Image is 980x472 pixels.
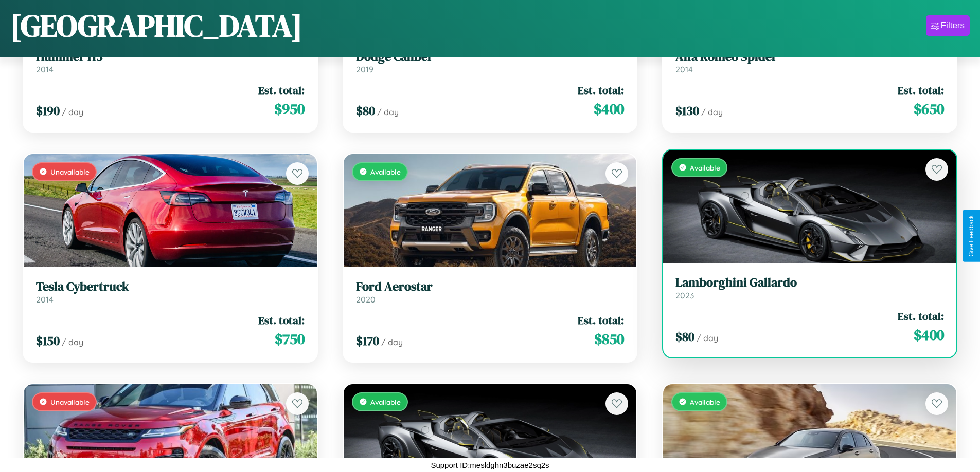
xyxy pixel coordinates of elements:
[675,328,694,345] span: $ 80
[36,279,305,305] a: Tesla Cybertruck2014
[377,107,399,117] span: / day
[968,215,975,257] div: Give Feedback
[594,99,624,119] span: $ 400
[356,294,376,305] span: 2020
[356,49,625,74] a: Dodge Caliber2019
[356,102,375,119] span: $ 80
[62,107,83,117] span: / day
[36,294,54,305] span: 2014
[36,332,60,349] span: $ 150
[898,83,944,98] span: Est. total:
[275,329,305,349] span: $ 750
[381,337,403,347] span: / day
[941,21,965,31] div: Filters
[36,279,305,294] h3: Tesla Cybertruck
[675,290,694,300] span: 2023
[578,83,624,98] span: Est. total:
[258,313,305,328] span: Est. total:
[697,333,718,343] span: / day
[50,167,90,176] span: Unavailable
[578,313,624,328] span: Est. total:
[356,64,373,74] span: 2019
[356,279,625,294] h3: Ford Aerostar
[594,329,624,349] span: $ 850
[675,275,944,300] a: Lamborghini Gallardo2023
[926,15,970,36] button: Filters
[431,458,549,472] p: Support ID: mesldghn3buzae2sq2s
[258,83,305,98] span: Est. total:
[675,64,693,74] span: 2014
[675,49,944,74] a: Alfa Romeo Spider2014
[675,102,699,119] span: $ 130
[370,398,401,406] span: Available
[914,99,944,119] span: $ 650
[274,99,305,119] span: $ 950
[690,398,720,406] span: Available
[36,49,305,74] a: Hummer H32014
[36,49,305,64] h3: Hummer H3
[62,337,83,347] span: / day
[356,332,379,349] span: $ 170
[36,64,54,74] span: 2014
[914,325,944,345] span: $ 400
[690,163,720,172] span: Available
[10,5,302,47] h1: [GEOGRAPHIC_DATA]
[50,398,90,406] span: Unavailable
[898,309,944,324] span: Est. total:
[675,49,944,64] h3: Alfa Romeo Spider
[675,275,944,290] h3: Lamborghini Gallardo
[370,167,401,176] span: Available
[356,49,625,64] h3: Dodge Caliber
[356,279,625,305] a: Ford Aerostar2020
[701,107,723,117] span: / day
[36,102,60,119] span: $ 190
